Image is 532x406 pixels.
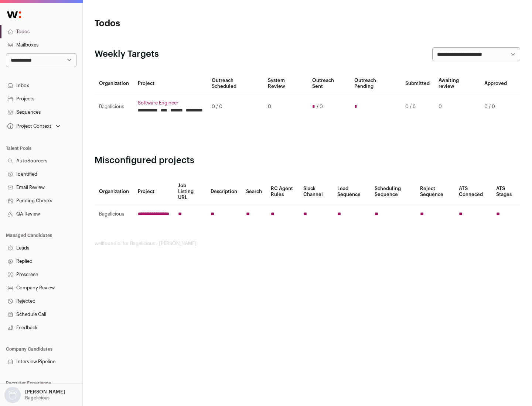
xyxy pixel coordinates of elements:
[416,178,455,205] th: Reject Sequence
[317,104,323,110] span: / 0
[95,18,236,30] h1: Todos
[480,94,511,120] td: 0 / 0
[4,387,21,403] img: nopic.png
[370,178,416,205] th: Scheduling Sequence
[3,7,25,22] img: Wellfound
[480,73,511,94] th: Approved
[206,178,242,205] th: Description
[454,178,491,205] th: ATS Conneced
[242,178,266,205] th: Search
[263,73,307,94] th: System Review
[333,178,370,205] th: Lead Sequence
[133,73,207,94] th: Project
[434,73,480,94] th: Awaiting review
[308,73,350,94] th: Outreach Sent
[95,155,520,166] h2: Misconfigured projects
[95,94,133,120] td: Bagelicious
[174,178,206,205] th: Job Listing URL
[207,94,263,120] td: 0 / 0
[95,241,520,247] footer: wellfound:ai for Bagelicious - [PERSON_NAME]
[6,121,62,131] button: Open dropdown
[95,48,159,60] h2: Weekly Targets
[492,178,520,205] th: ATS Stages
[3,387,66,403] button: Open dropdown
[401,73,434,94] th: Submitted
[6,123,51,129] div: Project Context
[266,178,299,205] th: RC Agent Rules
[263,94,307,120] td: 0
[25,395,50,401] p: Bagelicious
[401,94,434,120] td: 0 / 6
[95,178,133,205] th: Organization
[350,73,400,94] th: Outreach Pending
[299,178,333,205] th: Slack Channel
[434,94,480,120] td: 0
[95,205,133,223] td: Bagelicious
[138,100,203,106] a: Software Engineer
[207,73,263,94] th: Outreach Scheduled
[25,389,65,395] p: [PERSON_NAME]
[95,73,133,94] th: Organization
[133,178,174,205] th: Project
